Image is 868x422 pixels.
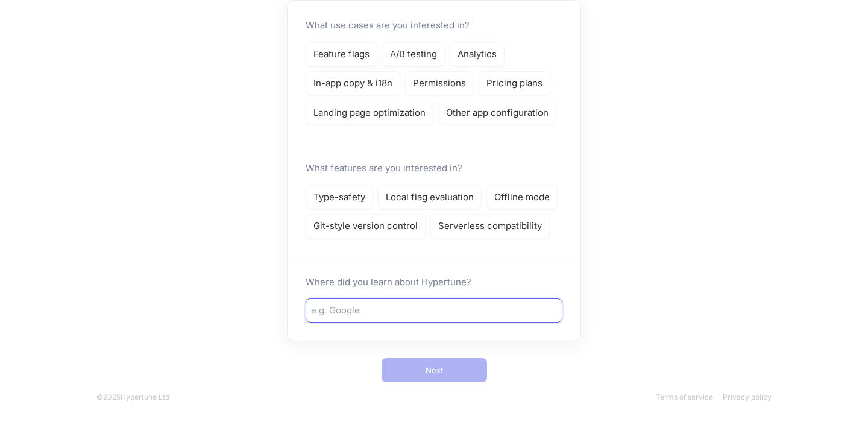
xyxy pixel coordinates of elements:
p: Where did you learn about Hypertune? [306,276,562,289]
p: Analytics [458,48,497,61]
a: Terms of service [656,392,713,402]
p: Git-style version control [313,219,418,233]
div: © 2025 Hypertune Ltd [96,392,169,403]
p: What use cases are you interested in? [306,19,470,33]
p: Other app configuration [446,106,549,120]
p: Feature flags [313,48,370,61]
p: Landing page optimization [313,106,426,120]
p: Local flag evaluation [386,191,474,204]
p: Offline mode [494,191,550,204]
input: e.g. Google [311,304,557,318]
span: Next [426,367,443,374]
p: Pricing plans [486,77,542,90]
a: Privacy policy [723,392,772,402]
button: Next [382,358,487,382]
p: Type-safety [313,191,365,204]
p: In-app copy & i18n [313,77,392,90]
p: Serverless compatibility [438,219,542,233]
p: What features are you interested in? [306,162,462,175]
p: Permissions [413,77,466,90]
p: A/B testing [390,48,437,61]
